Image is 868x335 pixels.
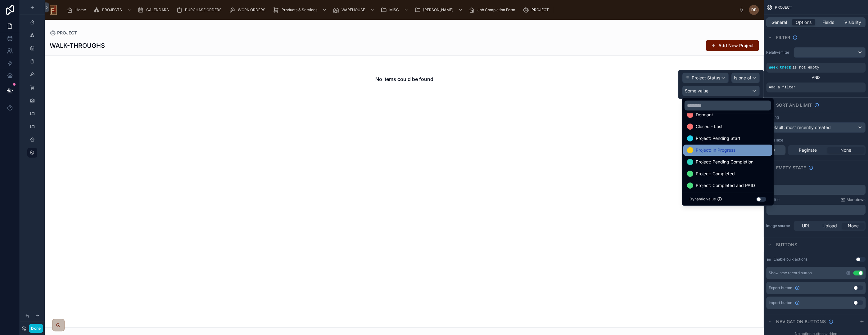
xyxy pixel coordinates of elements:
label: Relative filter [766,50,791,55]
button: Done [29,324,43,333]
span: Export button [769,285,792,290]
span: PROJECT [775,5,792,10]
div: AND [766,75,866,80]
span: WAREHOUSE [341,7,365,12]
span: Products & Services [282,7,317,12]
div: Show new record button [769,270,812,275]
h1: WALK-THROUGHS [50,41,105,50]
a: WAREHOUSE [331,4,377,16]
div: scrollable content [62,3,739,17]
span: MISC [389,7,399,12]
span: Sort And Limit [776,102,812,108]
span: CALENDARS [146,7,169,12]
span: Fields [822,19,834,25]
span: Dormant [696,111,713,118]
a: MISC [379,4,411,16]
span: None [840,147,851,153]
span: General [771,19,787,25]
span: Options [796,19,811,25]
div: scrollable content [766,205,866,215]
a: [PERSON_NAME] [413,4,466,16]
span: Default: most recently created [769,125,831,130]
span: Home [75,7,86,12]
label: Enable bulk actions [774,257,807,262]
span: Closed - Lost [696,123,723,130]
span: Project: Pending Completion [696,158,753,166]
span: Paginate [799,147,817,153]
span: Add a filter [769,85,795,90]
a: Products & Services [271,4,330,16]
a: PROJECT [50,30,77,36]
span: PROJECT [531,7,549,12]
span: Upload [822,223,837,229]
span: Project: Pending Start [696,135,740,142]
label: Page size [766,138,783,143]
span: Visibility [844,19,861,25]
a: PROJECT [521,4,553,16]
span: [PERSON_NAME] [423,7,453,12]
a: PROJECTS [92,4,134,16]
span: Week Check [769,65,791,70]
label: Image source [766,223,791,228]
span: Project: Completed [696,170,735,177]
span: URL [802,223,810,229]
a: Markdown [840,197,866,202]
span: None [848,223,859,229]
span: Dynamic value [689,197,716,202]
span: WORK ORDERS [238,7,265,12]
span: Import button [769,300,792,305]
a: WORK ORDERS [227,4,270,16]
div: scrollable content [766,185,866,195]
span: Empty state [776,165,806,171]
h2: No items could be found [375,75,433,83]
span: DB [751,7,757,12]
a: PURCHASE ORDERS [174,4,226,16]
button: Default: most recently created [766,122,866,133]
span: Job Completion Form [477,7,515,12]
span: Markdown [847,197,866,202]
a: CALENDARS [136,4,173,16]
span: PURCHASE ORDERS [185,7,222,12]
span: Buttons [776,242,797,248]
a: Home [65,4,90,16]
a: Job Completion Form [467,4,520,16]
span: PROJECTS [102,7,122,12]
span: PROJECT [57,30,77,36]
span: is not empty [792,65,819,70]
span: Project: Completed and PAID [696,182,755,189]
span: Project: In Progress [696,146,735,154]
span: Filter [776,34,790,41]
button: Add New Project [706,40,759,51]
span: Navigation buttons [776,319,826,325]
img: App logo [50,5,57,15]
